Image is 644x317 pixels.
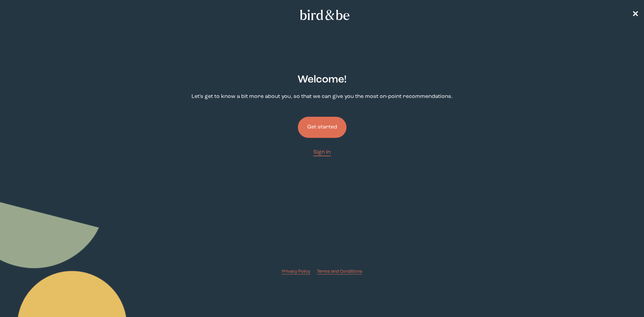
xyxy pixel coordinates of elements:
iframe: Gorgias live chat messenger [610,285,637,310]
h2: Welcome ! [298,72,346,88]
a: ✕ [632,9,639,21]
a: Terms and Conditions [317,268,362,275]
a: Sign In [313,149,331,156]
span: Sign In [313,150,331,155]
span: ✕ [632,11,639,19]
button: Get started [298,117,346,138]
span: Terms and Conditions [317,269,362,274]
a: Get started [298,106,346,149]
span: Privacy Policy [282,269,310,274]
p: Let's get to know a bit more about you, so that we can give you the most on-point recommendations. [192,93,452,101]
a: Privacy Policy [282,268,310,275]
